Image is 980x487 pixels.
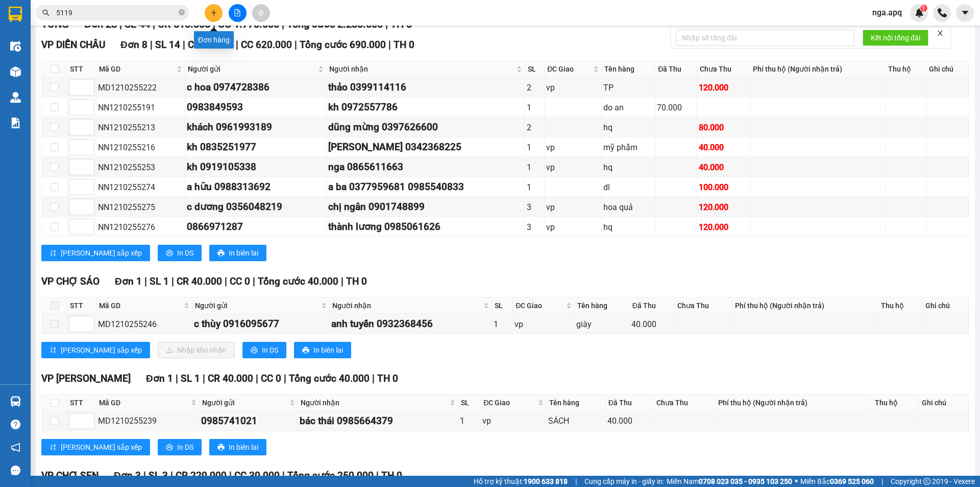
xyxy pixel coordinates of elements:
[9,7,22,22] img: logo-vxr
[41,245,150,261] button: sort-ascending[PERSON_NAME] sắp xếp
[166,249,173,258] span: printer
[346,275,367,287] span: TH 0
[603,141,654,154] div: mỹ phẩm
[144,275,147,287] span: |
[527,221,543,234] div: 3
[302,346,309,355] span: printer
[217,444,225,452] span: printer
[750,61,886,78] th: Phí thu hộ (Người nhận trả)
[388,39,391,51] span: |
[11,466,20,475] span: message
[284,373,286,384] span: |
[99,300,182,311] span: Mã GD
[527,101,543,114] div: 1
[50,249,57,258] span: sort-ascending
[920,5,927,12] sup: 1
[181,373,200,384] span: SL 1
[546,161,599,174] div: vp
[630,297,675,314] th: Đã Thu
[187,159,325,175] div: kh 0919105338
[61,344,142,356] span: [PERSON_NAME] sắp xếp
[176,373,178,384] span: |
[547,395,606,411] th: Tên hàng
[956,4,974,22] button: caret-down
[96,411,200,431] td: MD1210255239
[527,121,543,134] div: 2
[516,300,564,311] span: ĐC Giao
[922,5,925,12] span: 1
[527,161,543,174] div: 1
[494,318,511,331] div: 1
[919,395,969,411] th: Ghi chú
[863,30,928,46] button: Kết nối tổng đài
[699,121,748,134] div: 80.000
[631,318,673,331] div: 40.000
[176,470,227,481] span: CR 220.000
[328,140,523,155] div: [PERSON_NAME] 0342368225
[98,161,183,174] div: NN1210255253
[460,414,479,427] div: 1
[98,221,183,234] div: NN1210255276
[527,201,543,214] div: 3
[25,8,99,41] strong: CHUYỂN PHÁT NHANH AN PHÚ QUÝ
[41,275,100,287] span: VP CHỢ SÁO
[300,39,386,51] span: Tổng cước 690.000
[474,476,568,487] span: Hỗ trợ kỹ thuật:
[241,39,292,51] span: CC 620.000
[187,100,325,115] div: 0983849593
[41,39,105,51] span: VP DIỄN CHÂU
[41,439,150,455] button: sort-ascending[PERSON_NAME] sắp xếp
[98,121,183,134] div: NN1210255213
[606,395,654,411] th: Đã Thu
[699,141,748,154] div: 40.000
[251,346,258,355] span: printer
[201,413,296,429] div: 0985741021
[187,120,325,135] div: khách 0961993189
[667,476,792,487] span: Miền Nam
[209,245,266,261] button: printerIn biên lai
[96,197,185,217] td: NN1210255275
[675,297,732,314] th: Chưa Thu
[881,476,883,487] span: |
[699,81,748,94] div: 120.000
[301,397,448,408] span: Người nhận
[603,181,654,194] div: dl
[158,245,202,261] button: printerIn DS
[67,395,96,411] th: STT
[41,470,99,481] span: VP CHỢ SEN
[229,470,232,481] span: |
[482,414,545,427] div: vp
[262,344,278,356] span: In DS
[603,121,654,134] div: hq
[98,201,183,214] div: NN1210255275
[864,6,910,19] span: nga.apq
[655,61,697,78] th: Đã Thu
[961,8,970,17] span: caret-down
[50,444,57,452] span: sort-ascending
[166,444,173,452] span: printer
[607,414,652,427] div: 40.000
[287,470,374,481] span: Tổng cước 250.000
[96,137,185,157] td: NN1210255216
[328,199,523,215] div: chị ngân 0901748899
[546,81,599,94] div: vp
[732,297,879,314] th: Phí thu hộ (Người nhận trả)
[10,118,21,128] img: solution-icon
[603,161,654,174] div: hq
[871,32,920,43] span: Kết nối tổng đài
[41,373,131,384] span: VP [PERSON_NAME]
[938,8,947,17] img: phone-icon
[242,342,286,358] button: printerIn DS
[41,342,150,358] button: sort-ascending[PERSON_NAME] sắp xếp
[654,395,716,411] th: Chưa Thu
[830,477,874,485] strong: 0369 525 060
[328,159,523,175] div: nga 0865611663
[67,61,96,78] th: STT
[381,470,402,481] span: TH 0
[42,9,50,16] span: search
[328,179,523,195] div: a ba 0377959681 0985540833
[492,297,513,314] th: SL
[458,395,481,411] th: SL
[524,477,568,485] strong: 1900 633 818
[699,221,748,234] div: 120.000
